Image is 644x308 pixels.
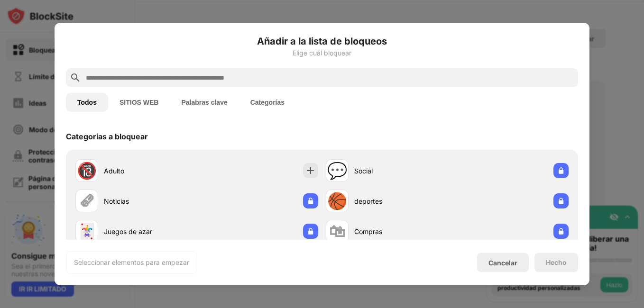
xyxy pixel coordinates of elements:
[354,226,447,236] div: Compras
[104,226,197,236] div: Juegos de azar
[488,259,517,267] div: Cancelar
[104,196,197,206] div: Noticias
[327,191,347,211] div: 🏀
[66,132,148,141] div: Categorías a bloquear
[79,191,95,211] div: 🗞
[66,34,578,48] h6: Añadir a la lista de bloqueos
[77,161,97,181] div: 🔞
[74,258,189,267] div: Seleccionar elementos para empezar
[354,196,447,206] div: deportes
[77,222,97,241] div: 🃏
[170,93,239,112] button: Palabras clave
[70,72,81,83] img: search.svg
[108,93,170,112] button: SITIOS WEB
[66,93,108,112] button: Todos
[239,93,296,112] button: Categorías
[66,49,578,57] div: Elige cuál bloquear
[327,161,347,181] div: 💬
[104,166,197,176] div: Adulto
[546,259,567,266] div: Hecho
[354,166,447,176] div: Social
[329,222,345,241] div: 🛍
